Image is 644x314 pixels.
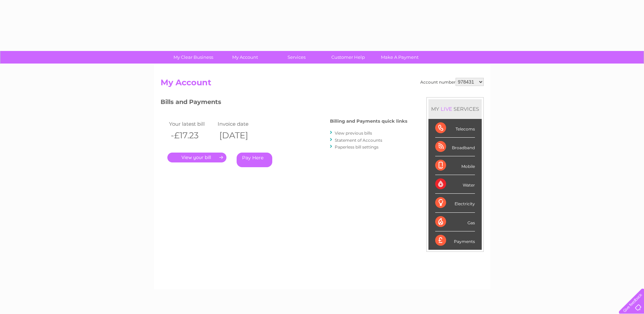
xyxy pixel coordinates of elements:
[161,78,484,91] h2: My Account
[167,119,216,128] td: Your latest bill
[165,51,221,64] a: My Clear Business
[439,106,454,112] div: LIVE
[435,156,475,175] div: Mobile
[335,138,382,143] a: Statement of Accounts
[435,119,475,138] div: Telecoms
[320,51,376,64] a: Customer Help
[217,51,273,64] a: My Account
[435,138,475,156] div: Broadband
[216,119,265,128] td: Invoice date
[330,119,407,124] h4: Billing and Payments quick links
[420,78,484,86] div: Account number
[269,51,325,64] a: Services
[435,175,475,194] div: Water
[435,231,475,250] div: Payments
[435,213,475,231] div: Gas
[161,97,407,109] h3: Bills and Payments
[167,128,216,142] th: -£17.23
[435,194,475,212] div: Electricity
[237,153,272,167] a: Pay Here
[167,153,226,162] a: .
[335,144,379,150] a: Paperless bill settings
[428,99,482,119] div: MY SERVICES
[372,51,428,64] a: Make A Payment
[335,130,372,136] a: View previous bills
[216,128,265,142] th: [DATE]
